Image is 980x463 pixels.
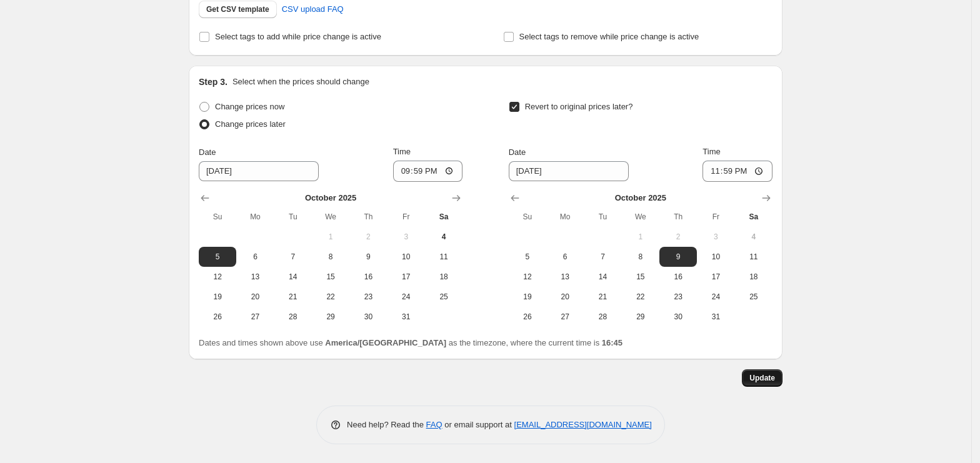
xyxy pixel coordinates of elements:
span: 22 [317,292,344,302]
span: 8 [317,252,344,262]
span: 3 [702,232,729,242]
button: Sunday October 26 2025 [509,307,546,327]
span: Mo [241,212,269,222]
span: We [627,212,654,222]
button: Wednesday October 15 2025 [312,267,349,287]
span: 13 [241,272,269,282]
span: or email support at [442,420,514,429]
button: Saturday October 18 2025 [735,267,772,287]
button: Thursday October 16 2025 [349,267,387,287]
button: Tuesday October 21 2025 [584,287,621,307]
button: Friday October 3 2025 [697,227,734,247]
span: Su [204,212,231,222]
button: Thursday October 23 2025 [659,287,697,307]
span: Date [199,147,216,157]
span: 9 [664,252,692,262]
button: Thursday October 9 2025 [659,247,697,267]
button: Tuesday October 14 2025 [274,267,312,287]
span: We [317,212,344,222]
button: Friday October 17 2025 [387,267,425,287]
button: Monday October 13 2025 [236,267,274,287]
button: Monday October 13 2025 [546,267,584,287]
span: Su [514,212,541,222]
button: Show next month, November 2025 [447,189,465,207]
span: Change prices now [215,102,284,111]
span: 24 [702,292,729,302]
button: Today Saturday October 4 2025 [425,227,462,247]
a: FAQ [426,420,442,429]
span: 30 [664,312,692,322]
button: Monday October 20 2025 [546,287,584,307]
button: Wednesday October 8 2025 [622,247,659,267]
th: Saturday [425,207,462,227]
button: Sunday October 5 2025 [509,247,546,267]
button: Wednesday October 15 2025 [622,267,659,287]
span: Fr [392,212,420,222]
span: 5 [514,252,541,262]
span: 6 [551,252,579,262]
span: 18 [430,272,457,282]
th: Friday [387,207,425,227]
span: 14 [589,272,616,282]
button: Tuesday October 14 2025 [584,267,621,287]
span: 18 [740,272,767,282]
a: [EMAIL_ADDRESS][DOMAIN_NAME] [514,420,652,429]
span: Th [354,212,382,222]
span: 15 [317,272,344,282]
span: 7 [589,252,616,262]
button: Monday October 27 2025 [546,307,584,327]
span: 25 [430,292,457,302]
button: Tuesday October 7 2025 [584,247,621,267]
h2: Step 3. [199,76,227,88]
span: Sa [430,212,457,222]
span: Need help? Read the [347,420,426,429]
span: 16 [664,272,692,282]
th: Saturday [735,207,772,227]
th: Sunday [509,207,546,227]
span: 11 [740,252,767,262]
span: 26 [204,312,231,322]
button: Wednesday October 1 2025 [622,227,659,247]
th: Tuesday [274,207,312,227]
span: Fr [702,212,729,222]
button: Show next month, November 2025 [757,189,775,207]
button: Friday October 17 2025 [697,267,734,287]
button: Get CSV template [199,1,277,18]
button: Friday October 24 2025 [697,287,734,307]
button: Saturday October 11 2025 [735,247,772,267]
span: 31 [702,312,729,322]
span: 10 [702,252,729,262]
span: 28 [589,312,616,322]
button: Sunday October 12 2025 [199,267,236,287]
button: Saturday October 25 2025 [425,287,462,307]
span: 28 [279,312,307,322]
th: Wednesday [622,207,659,227]
span: Mo [551,212,579,222]
input: 12:00 [393,161,463,182]
span: 2 [664,232,692,242]
button: Sunday October 19 2025 [199,287,236,307]
button: Saturday October 11 2025 [425,247,462,267]
button: Thursday October 2 2025 [659,227,697,247]
button: Sunday October 12 2025 [509,267,546,287]
th: Tuesday [584,207,621,227]
span: 10 [392,252,420,262]
button: Wednesday October 29 2025 [312,307,349,327]
b: 16:45 [602,338,622,347]
button: Tuesday October 7 2025 [274,247,312,267]
button: Thursday October 30 2025 [349,307,387,327]
span: 19 [514,292,541,302]
button: Saturday October 18 2025 [425,267,462,287]
span: 30 [354,312,382,322]
button: Friday October 31 2025 [697,307,734,327]
span: Tu [589,212,616,222]
button: Show previous month, September 2025 [196,189,214,207]
span: 27 [241,312,269,322]
span: 29 [627,312,654,322]
button: Saturday October 25 2025 [735,287,772,307]
button: Tuesday October 28 2025 [584,307,621,327]
span: 27 [551,312,579,322]
span: Time [393,147,411,156]
span: 29 [317,312,344,322]
span: 25 [740,292,767,302]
